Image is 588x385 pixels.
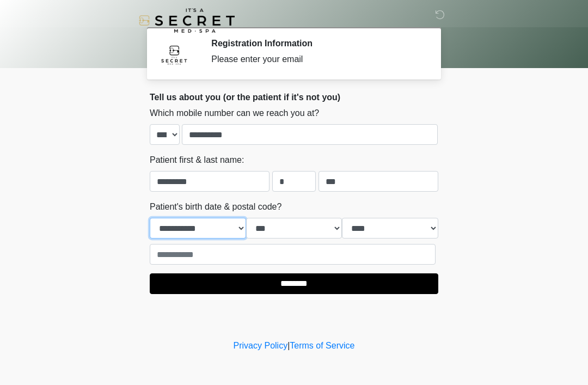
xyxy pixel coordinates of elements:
[150,107,319,120] label: Which mobile number can we reach you at?
[290,341,354,350] a: Terms of Service
[150,154,244,167] label: Patient first & last name:
[139,8,235,33] img: It's A Secret Med Spa Logo
[150,200,281,213] label: Patient's birth date & postal code?
[287,341,290,350] a: |
[211,53,422,66] div: Please enter your email
[211,38,422,48] h2: Registration Information
[158,38,191,71] img: Agent Avatar
[150,92,438,102] h2: Tell us about you (or the patient if it's not you)
[234,341,288,350] a: Privacy Policy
